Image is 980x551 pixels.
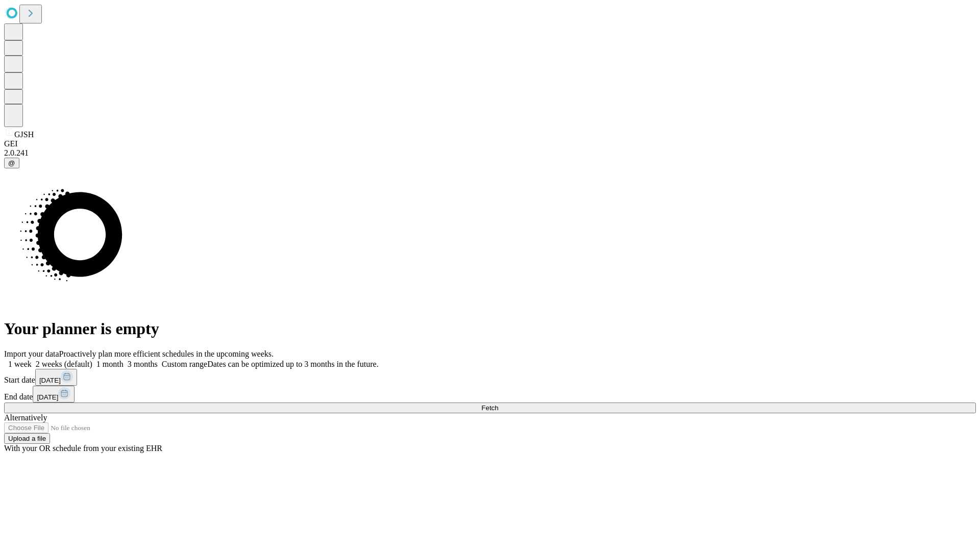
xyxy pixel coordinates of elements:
span: GJSH [14,130,34,139]
span: Alternatively [4,413,47,422]
span: Proactively plan more efficient schedules in the upcoming weeks. [59,349,274,358]
span: [DATE] [37,393,58,401]
span: @ [8,159,15,167]
span: With your OR schedule from your existing EHR [4,444,162,453]
span: Dates can be optimized up to 3 months in the future. [207,360,378,368]
button: [DATE] [35,369,77,386]
span: 1 week [8,360,32,368]
span: Custom range [162,360,207,368]
div: End date [4,386,976,403]
span: 2 weeks (default) [36,360,92,368]
div: GEI [4,139,976,148]
button: @ [4,158,19,168]
h1: Your planner is empty [4,319,976,338]
span: 1 month [96,360,124,368]
span: 3 months [128,360,158,368]
span: Import your data [4,349,59,358]
button: [DATE] [33,386,75,403]
button: Fetch [4,403,976,413]
span: [DATE] [39,377,61,384]
button: Upload a file [4,433,50,444]
div: 2.0.241 [4,148,976,158]
div: Start date [4,369,976,386]
span: Fetch [481,404,498,412]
